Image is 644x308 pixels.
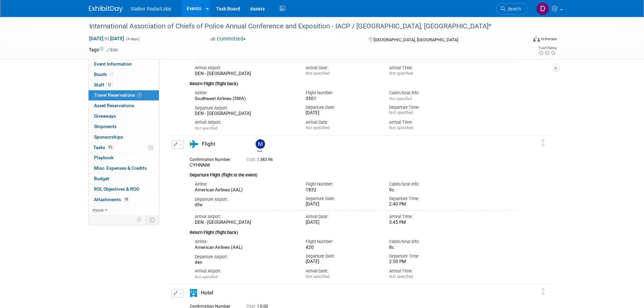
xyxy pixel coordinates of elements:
[246,157,260,162] span: Cost: $
[254,139,266,152] div: Mark LaChapelle
[195,187,296,193] div: American Airlines (AAL)
[134,215,145,224] td: Personalize Event Tab Strip
[94,103,134,108] span: Asset Reservations
[94,72,115,77] span: Booth
[195,245,296,251] div: American Airlines (AAL)
[93,145,114,150] span: Tasks
[94,197,129,202] span: Attachments
[89,6,123,13] img: ExhibitDay
[195,105,296,111] div: Departure Airport:
[110,72,113,76] i: Booth reservation complete
[94,82,113,88] span: Staff
[256,139,265,149] img: Mark LaChapelle
[246,157,276,162] span: 383.96
[94,113,116,119] span: Giveaways
[201,290,213,296] span: Hotel
[389,274,462,279] div: Not specified
[195,96,296,102] div: Southwest Airlines (SWA)
[306,119,379,125] div: Arrival Date:
[87,20,517,32] div: International Association of Chiefs of Police Annual Conference and Exposition - IACP / [GEOGRAPH...
[306,220,379,226] div: [DATE]
[505,6,521,11] span: Search
[94,176,109,181] span: Budget
[94,165,147,171] span: Misc. Expenses & Credits
[389,202,462,207] div: 2:40 PM
[306,253,379,259] div: Departure Date:
[487,35,557,45] div: Event Format
[125,37,140,41] span: (4 days)
[538,46,556,50] div: Event Rating
[89,35,124,42] span: [DATE] [DATE]
[195,202,296,208] div: dfw
[306,71,379,76] div: Not specified
[306,239,379,245] div: Flight Number:
[195,111,296,117] div: DEN - [GEOGRAPHIC_DATA]
[208,35,248,43] button: Committed
[195,220,296,226] div: DEN - [GEOGRAPHIC_DATA]
[306,110,379,116] div: [DATE]
[89,90,159,100] a: Travel Reservations3
[195,214,296,220] div: Arrival Airport:
[195,275,217,279] span: Not specified
[94,92,142,98] span: Travel Reservations
[89,59,159,69] a: Event Information
[131,6,172,11] span: Stalker Radar/Lidar
[89,46,118,53] td: Tags
[389,71,462,76] div: Not specified
[306,187,379,193] div: 1832
[190,155,236,162] div: Confirmation Number:
[89,153,159,163] a: Playbook
[541,37,557,42] div: In-Person
[389,119,462,125] div: Arrival Time:
[89,163,159,173] a: Misc. Expenses & Credits
[89,132,159,142] a: Sponsorships
[190,168,518,179] div: Departure Flight (flight to the event)
[103,36,110,41] span: to
[190,77,518,87] div: Return Flight (flight back)
[89,111,159,121] a: Giveaways
[306,104,379,111] div: Departure Date:
[94,186,139,192] span: ROI, Objectives & ROO
[306,181,379,187] div: Flight Number:
[306,202,379,207] div: [DATE]
[306,259,379,265] div: [DATE]
[389,220,462,226] div: 3:45 PM
[106,48,118,52] a: Edit
[389,268,462,274] div: Arrival Time:
[389,90,462,96] div: Cabin/Seat Info:
[94,155,114,160] span: Playbook
[89,122,159,132] a: Shipments
[195,239,296,245] div: Airline:
[190,289,197,297] i: Hotel
[195,90,296,96] div: Airline:
[542,288,545,295] i: Click and drag to move item
[389,239,462,245] div: Cabin/Seat Info:
[202,141,215,147] span: Flight
[533,36,540,42] img: Format-Inperson.png
[389,110,462,115] div: Not specified
[195,196,296,203] div: Departure Airport:
[306,65,379,71] div: Arrival Date:
[89,143,159,153] a: Tasks0%
[496,3,527,15] a: Search
[93,207,103,213] span: more
[389,125,462,131] div: Not specified
[306,245,379,251] div: 420
[89,184,159,194] a: ROI, Objectives & ROO
[536,2,549,15] img: Don Horen
[306,125,379,131] div: Not specified
[94,134,123,140] span: Sponsorships
[145,215,159,224] td: Toggle Event Tabs
[542,140,545,146] i: Click and drag to move item
[389,187,462,193] div: 9c
[190,226,518,236] div: Return Flight (flight back)
[107,145,114,150] span: 0%
[374,37,458,42] span: [GEOGRAPHIC_DATA], [GEOGRAPHIC_DATA]
[195,71,296,77] div: DEN - [GEOGRAPHIC_DATA]
[89,174,159,184] a: Budget
[389,96,412,101] span: Not specified
[306,274,379,279] div: Not specified
[306,96,379,102] div: 3301
[306,90,379,96] div: Flight Number:
[389,65,462,71] div: Arrival Time:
